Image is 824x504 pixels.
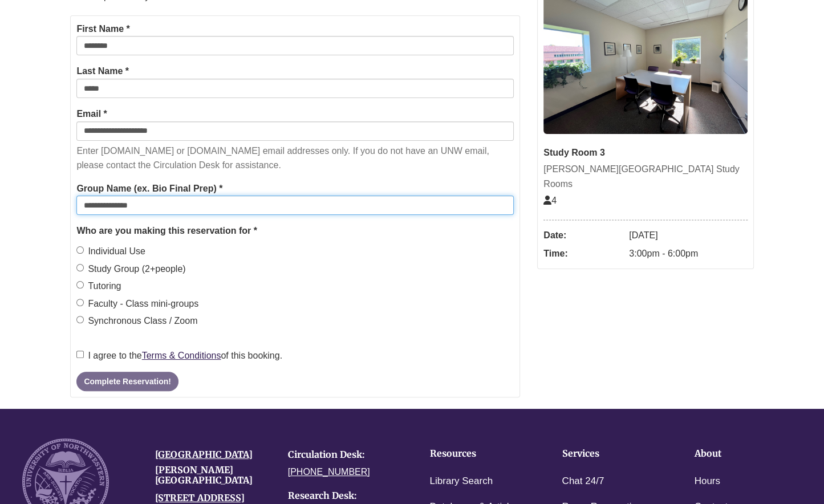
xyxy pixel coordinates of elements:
[76,296,198,311] label: Faculty - Class mini-groups
[76,107,107,121] label: Email *
[76,246,84,254] input: Individual Use
[76,64,129,79] label: Last Name *
[429,449,526,459] h4: Resources
[76,281,84,288] input: Tutoring
[288,467,370,477] a: [PHONE_NUMBER]
[76,22,129,36] label: First Name *
[76,351,84,358] input: I agree to theTerms & Conditionsof this booking.
[76,316,84,323] input: Synchronous Class / Zoom
[694,449,791,459] h4: About
[76,262,185,277] label: Study Group (2+people)
[76,264,84,271] input: Study Group (2+people)
[543,196,557,205] span: The capacity of this space
[76,279,121,294] label: Tutoring
[76,314,197,328] label: Synchronous Class / Zoom
[543,245,623,263] dt: Time:
[288,450,404,460] h4: Circulation Desk:
[76,223,514,238] legend: Who are you making this reservation for *
[76,181,222,196] label: Group Name (ex. Bio Final Prep) *
[629,226,747,245] dd: [DATE]
[288,491,404,501] h4: Research Desk:
[155,449,253,460] a: [GEOGRAPHIC_DATA]
[142,351,221,360] a: Terms & Conditions
[76,372,178,391] button: Complete Reservation!
[76,299,84,306] input: Faculty - Class mini-groups
[155,465,271,485] h4: [PERSON_NAME][GEOGRAPHIC_DATA]
[543,226,623,245] dt: Date:
[543,145,747,160] div: Study Room 3
[562,449,659,459] h4: Services
[76,244,145,259] label: Individual Use
[694,473,720,490] a: Hours
[76,348,282,363] label: I agree to the of this booking.
[429,473,493,490] a: Library Search
[629,245,747,263] dd: 3:00pm - 6:00pm
[543,162,747,191] div: [PERSON_NAME][GEOGRAPHIC_DATA] Study Rooms
[76,144,514,173] p: Enter [DOMAIN_NAME] or [DOMAIN_NAME] email addresses only. If you do not have an UNW email, pleas...
[562,473,604,490] a: Chat 24/7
